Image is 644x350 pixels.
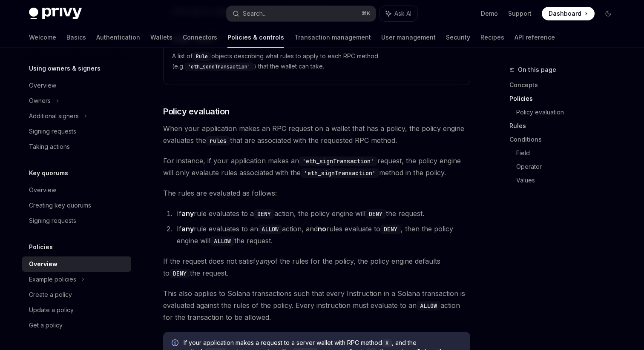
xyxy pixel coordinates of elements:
code: 'eth_signTransaction' [299,157,377,166]
div: Owners [29,96,51,106]
code: rules [206,136,230,145]
a: Values [516,174,622,187]
code: Rule [193,52,211,61]
a: Creating key quorums [22,198,131,213]
code: DENY [170,269,190,278]
button: Ask AI [380,6,417,21]
div: Additional signers [29,111,79,121]
span: A list of objects describing what rules to apply to each RPC method (e.g. ) that the wallet can t... [172,51,461,71]
div: Example policies [29,274,76,285]
div: Get a policy [29,320,63,330]
a: Basics [66,27,86,48]
span: When your application makes an RPC request on a wallet that has a policy, the policy engine evalu... [163,122,470,146]
div: Update a policy [29,305,74,315]
code: DENY [380,225,401,234]
em: any [259,257,271,265]
a: Signing requests [22,124,131,139]
code: 'eth_signTransaction' [301,168,379,178]
code: DENY [254,209,274,219]
div: Overview [29,185,56,195]
strong: any [181,225,194,233]
a: Rules [509,119,622,133]
a: Get a policy [22,318,131,333]
button: Search...⌘K [227,6,376,21]
a: Transaction management [294,27,371,48]
a: Taking actions [22,139,131,154]
a: Update a policy [22,302,131,318]
a: Wallets [150,27,172,48]
a: API reference [515,27,555,48]
h5: Policies [29,242,53,252]
li: If rule evaluates to a action, the policy engine will the request. [174,208,470,219]
code: ALLOW [258,225,282,234]
div: Taking actions [29,142,70,152]
a: Demo [481,9,498,18]
a: Signing requests [22,213,131,228]
code: ALLOW [210,236,234,246]
a: Welcome [29,27,56,48]
div: Signing requests [29,216,76,226]
a: Overview [22,256,131,272]
a: Create a policy [22,287,131,302]
code: 'eth_sendTransaction' [184,63,254,71]
div: Overview [29,259,57,269]
code: DENY [365,209,386,219]
div: Signing requests [29,126,76,137]
a: Operator [516,160,622,174]
code: X [382,339,392,347]
a: Overview [22,182,131,198]
a: Authentication [96,27,140,48]
button: Toggle dark mode [601,7,615,20]
div: Create a policy [29,290,72,300]
a: Conditions [509,133,622,146]
h5: Key quorums [29,168,68,178]
span: If the request does not satisfy of the rules for the policy, the policy engine defaults to the re... [163,255,470,279]
h5: Using owners & signers [29,63,101,74]
div: Creating key quorums [29,200,91,211]
li: If rule evaluates to an action, and rules evaluate to , then the policy engine will the request. [174,223,470,247]
span: On this page [518,65,556,75]
svg: Info [172,339,180,348]
span: Dashboard [549,9,581,18]
strong: no [318,225,326,233]
a: Field [516,146,622,160]
div: Search... [243,9,267,19]
span: ⌘ K [362,10,371,17]
a: Concepts [509,78,622,92]
span: This also applies to Solana transactions such that every Instruction in a Solana transaction is e... [163,287,470,323]
a: Policy evaluation [516,105,622,119]
strong: any [181,209,194,218]
span: Policy evaluation [163,105,230,117]
a: Policies & controls [227,27,284,48]
a: User management [381,27,436,48]
a: Dashboard [542,7,595,20]
a: Recipes [480,27,504,48]
a: Security [446,27,470,48]
span: The rules are evaluated as follows: [163,187,470,199]
img: dark logo [29,8,82,20]
span: For instance, if your application makes an request, the policy engine will only evalaute rules as... [163,155,470,179]
span: Ask AI [394,9,411,18]
a: Connectors [183,27,217,48]
code: ALLOW [417,301,440,310]
a: Overview [22,78,131,93]
div: Overview [29,80,56,91]
a: Policies [509,92,622,105]
a: Support [508,9,532,18]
